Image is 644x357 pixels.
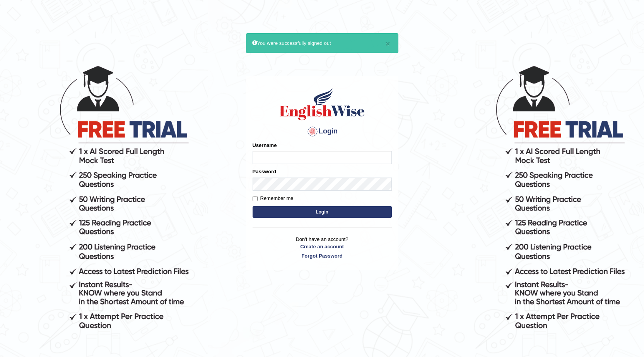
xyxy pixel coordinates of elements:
input: Remember me [253,196,258,201]
label: Username [253,142,277,149]
a: Forgot Password [253,252,392,260]
label: Remember me [253,195,294,202]
button: × [385,39,390,48]
h4: Login [253,125,392,138]
p: Don't have an account? [253,236,392,260]
label: Password [253,168,276,175]
div: You were successfully signed out [246,33,398,53]
img: Logo of English Wise sign in for intelligent practice with AI [278,87,366,121]
button: Login [253,206,392,218]
a: Create an account [253,243,392,250]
